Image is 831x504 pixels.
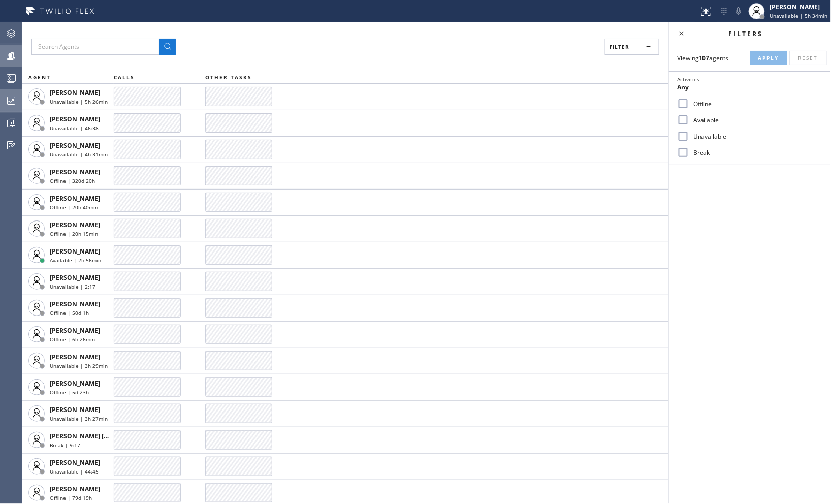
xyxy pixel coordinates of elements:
[50,124,99,132] span: Unavailable | 46:38
[50,326,100,335] span: [PERSON_NAME]
[50,353,100,361] span: [PERSON_NAME]
[731,4,746,18] button: Mute
[50,300,100,308] span: [PERSON_NAME]
[50,168,100,176] span: [PERSON_NAME]
[677,54,729,62] span: Viewing agents
[729,29,763,38] span: Filters
[50,247,100,256] span: [PERSON_NAME]
[610,43,629,50] span: Filter
[677,83,689,91] span: Any
[770,12,828,19] span: Unavailable | 5h 34min
[689,100,823,108] label: Offline
[677,76,823,83] div: Activities
[689,116,823,124] label: Available
[114,74,135,81] span: CALLS
[699,54,710,62] strong: 107
[50,283,95,290] span: Unavailable | 2:17
[50,379,100,388] span: [PERSON_NAME]
[50,415,108,422] span: Unavailable | 3h 27min
[50,98,108,105] span: Unavailable | 5h 26min
[50,405,100,414] span: [PERSON_NAME]
[50,485,100,493] span: [PERSON_NAME]
[50,194,100,203] span: [PERSON_NAME]
[50,257,101,264] span: Available | 2h 56min
[50,494,92,501] span: Offline | 79d 19h
[50,468,99,475] span: Unavailable | 44:45
[689,148,823,157] label: Break
[50,141,100,150] span: [PERSON_NAME]
[50,389,89,396] span: Offline | 5d 23h
[605,39,659,55] button: Filter
[50,442,80,449] span: Break | 9:17
[28,74,51,81] span: AGENT
[50,336,95,343] span: Offline | 6h 26min
[689,132,823,141] label: Unavailable
[50,220,100,229] span: [PERSON_NAME]
[205,74,252,81] span: OTHER TASKS
[50,458,100,467] span: [PERSON_NAME]
[50,88,100,97] span: [PERSON_NAME]
[50,115,100,123] span: [PERSON_NAME]
[50,273,100,282] span: [PERSON_NAME]
[31,39,159,55] input: Search Agents
[50,362,108,369] span: Unavailable | 3h 29min
[758,54,779,61] span: Apply
[750,51,787,65] button: Apply
[50,204,98,211] span: Offline | 20h 40min
[770,3,828,11] div: [PERSON_NAME]
[50,432,152,440] span: [PERSON_NAME] [PERSON_NAME]
[50,151,108,158] span: Unavailable | 4h 31min
[50,309,89,317] span: Offline | 50d 1h
[790,51,827,65] button: Reset
[50,230,98,237] span: Offline | 20h 15min
[50,177,95,184] span: Offline | 320d 20h
[798,54,818,61] span: Reset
